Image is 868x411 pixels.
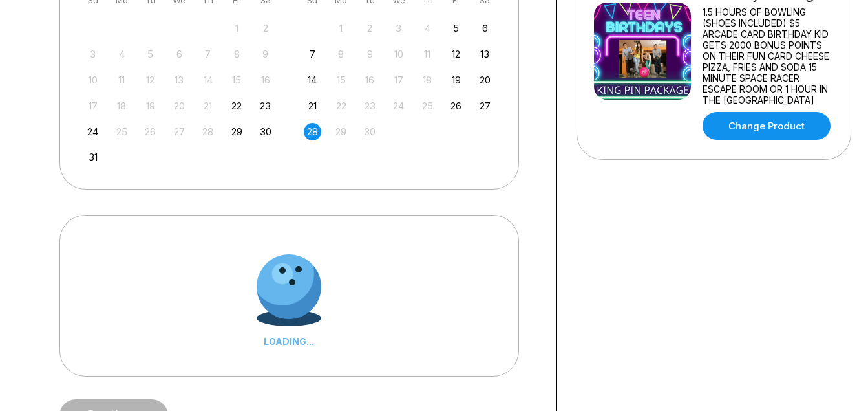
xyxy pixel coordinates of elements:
[228,123,246,140] div: Choose Friday, August 29th, 2025
[419,45,436,63] div: Not available Thursday, September 11th, 2025
[390,45,407,63] div: Not available Wednesday, September 10th, 2025
[142,45,159,63] div: Not available Tuesday, August 5th, 2025
[703,112,831,140] a: Change Product
[142,123,159,140] div: Not available Tuesday, August 26th, 2025
[703,6,834,106] div: 1.5 HOURS OF BOWLING (SHOES INCLUDED) $5 ARCADE CARD BIRTHDAY KID GETS 2000 BONUS POINTS ON THEIR...
[228,19,246,37] div: Not available Friday, August 1st, 2025
[361,123,379,140] div: Not available Tuesday, September 30th, 2025
[447,71,465,89] div: Choose Friday, September 19th, 2025
[332,45,350,63] div: Not available Monday, September 8th, 2025
[142,97,159,115] div: Not available Tuesday, August 19th, 2025
[419,97,436,115] div: Not available Thursday, September 25th, 2025
[390,19,407,37] div: Not available Wednesday, September 3rd, 2025
[447,45,465,63] div: Choose Friday, September 12th, 2025
[257,123,274,140] div: Choose Saturday, August 30th, 2025
[304,71,321,89] div: Choose Sunday, September 14th, 2025
[83,18,277,166] div: month 2025-08
[257,45,274,63] div: Not available Saturday, August 9th, 2025
[171,71,188,89] div: Not available Wednesday, August 13th, 2025
[332,19,350,37] div: Not available Monday, September 1st, 2025
[199,97,217,115] div: Not available Thursday, August 21st, 2025
[332,123,350,140] div: Not available Monday, September 29th, 2025
[476,19,494,37] div: Choose Saturday, September 6th, 2025
[257,19,274,37] div: Not available Saturday, August 2nd, 2025
[257,71,274,89] div: Not available Saturday, August 16th, 2025
[142,71,159,89] div: Not available Tuesday, August 12th, 2025
[113,45,131,63] div: Not available Monday, August 4th, 2025
[361,19,379,37] div: Not available Tuesday, September 2nd, 2025
[419,19,436,37] div: Not available Thursday, September 4th, 2025
[304,97,321,115] div: Choose Sunday, September 21st, 2025
[171,123,188,140] div: Not available Wednesday, August 27th, 2025
[447,19,465,37] div: Choose Friday, September 5th, 2025
[199,71,217,89] div: Not available Thursday, August 14th, 2025
[228,71,246,89] div: Not available Friday, August 15th, 2025
[390,97,407,115] div: Not available Wednesday, September 24th, 2025
[199,123,217,140] div: Not available Thursday, August 28th, 2025
[84,123,101,140] div: Choose Sunday, August 24th, 2025
[84,97,101,115] div: Not available Sunday, August 17th, 2025
[419,71,436,89] div: Not available Thursday, September 18th, 2025
[332,97,350,115] div: Not available Monday, September 22nd, 2025
[171,45,188,63] div: Not available Wednesday, August 6th, 2025
[304,123,321,140] div: Choose Sunday, September 28th, 2025
[228,45,246,63] div: Not available Friday, August 8th, 2025
[257,97,274,115] div: Choose Saturday, August 23rd, 2025
[361,45,379,63] div: Not available Tuesday, September 9th, 2025
[84,45,101,63] div: Not available Sunday, August 3rd, 2025
[304,45,321,63] div: Choose Sunday, September 7th, 2025
[84,148,101,166] div: Choose Sunday, August 31st, 2025
[113,97,131,115] div: Not available Monday, August 18th, 2025
[361,71,379,89] div: Not available Tuesday, September 16th, 2025
[84,71,101,89] div: Not available Sunday, August 10th, 2025
[113,123,131,140] div: Not available Monday, August 25th, 2025
[361,97,379,115] div: Not available Tuesday, September 23rd, 2025
[332,71,350,89] div: Not available Monday, September 15th, 2025
[199,45,217,63] div: Not available Thursday, August 7th, 2025
[113,71,131,89] div: Not available Monday, August 11th, 2025
[228,97,246,115] div: Choose Friday, August 22nd, 2025
[171,97,188,115] div: Not available Wednesday, August 20th, 2025
[476,45,494,63] div: Choose Saturday, September 13th, 2025
[594,3,691,100] img: Teen King Pin Birthday Package
[476,97,494,115] div: Choose Saturday, September 27th, 2025
[447,97,465,115] div: Choose Friday, September 26th, 2025
[257,336,321,347] div: LOADING...
[476,71,494,89] div: Choose Saturday, September 20th, 2025
[390,71,407,89] div: Not available Wednesday, September 17th, 2025
[302,18,496,140] div: month 2025-09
